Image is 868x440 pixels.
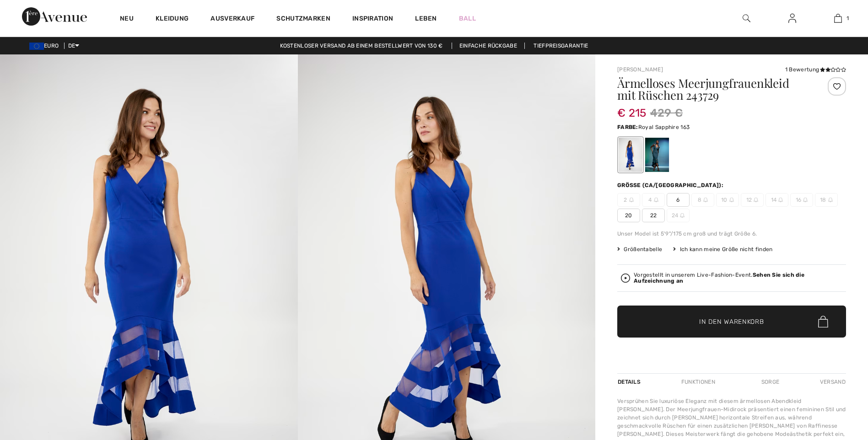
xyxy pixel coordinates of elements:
[743,13,750,24] img: Durchsuchen Sie die Website
[210,15,254,24] a: Ausverkauf
[803,198,808,202] img: ring-m.svg
[352,15,393,24] span: Inspiration
[68,43,75,49] font: DE
[638,124,690,130] span: Royal Sapphire 163
[699,317,764,327] span: In den Warenkorb
[754,198,758,202] img: ring-m.svg
[617,209,640,222] span: 20
[156,15,189,24] a: Kleidung
[778,198,783,202] img: ring-m.svg
[820,196,826,204] font: 18
[721,196,728,204] font: 10
[834,13,842,24] img: Meine Tasche
[452,43,525,49] a: Einfache Rückgabe
[619,138,642,172] div: Royal Sapphire 163
[415,14,437,23] a: Leben
[624,246,662,252] font: Größentabelle
[526,43,595,49] a: Tiefpreisgarantie
[621,274,630,283] img: Sehen Sie sich die Aufzeichnung an
[674,374,723,390] div: Funktionen
[624,196,627,204] font: 2
[645,138,669,172] div: Twilight
[22,7,87,26] img: Avenida 1ère
[617,374,643,390] div: Details
[634,272,842,284] div: Vorgestellt in unserem Live-Fashion-Event.
[642,209,665,222] span: 22
[650,105,683,121] span: 429 €
[846,14,849,22] span: 1
[617,181,725,189] div: Größe (CA/[GEOGRAPHIC_DATA]):
[617,77,808,101] h1: Ärmelloses Meerjungfrauenkleid mit Rüschen 243729
[680,213,685,218] img: ring-m.svg
[788,13,796,24] img: Meine Infos
[785,66,819,73] font: 1 Bewertung
[29,43,62,49] span: EURO
[781,13,803,24] a: Sign In
[120,15,134,24] a: Neu
[815,13,860,24] a: 1
[654,198,658,202] img: ring-m.svg
[276,15,330,24] a: Schutzmarken
[754,374,787,390] div: Sorge
[617,124,638,130] span: Farbe:
[617,306,846,338] button: In den Warenkorb
[667,193,690,207] span: 6
[818,316,828,328] img: Bag.svg
[29,43,44,50] img: Euro
[771,196,777,204] font: 14
[672,211,679,220] font: 24
[617,66,663,73] a: [PERSON_NAME]
[617,97,647,119] span: € 215
[828,198,833,202] img: ring-m.svg
[729,198,734,202] img: ring-m.svg
[459,14,476,23] a: Ball
[680,246,773,252] font: Ich kann meine Größe nicht finden
[629,198,634,202] img: ring-m.svg
[703,198,708,202] img: ring-m.svg
[698,196,701,204] font: 8
[796,196,802,204] font: 16
[746,196,752,204] font: 12
[273,43,450,49] a: Kostenloser Versand ab einem Bestellwert von 130 €
[617,230,846,238] div: Unser Model ist 5'9"/175 cm groß und trägt Größe 6.
[634,272,804,284] strong: Sehen Sie sich die Aufzeichnung an
[648,196,652,204] font: 4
